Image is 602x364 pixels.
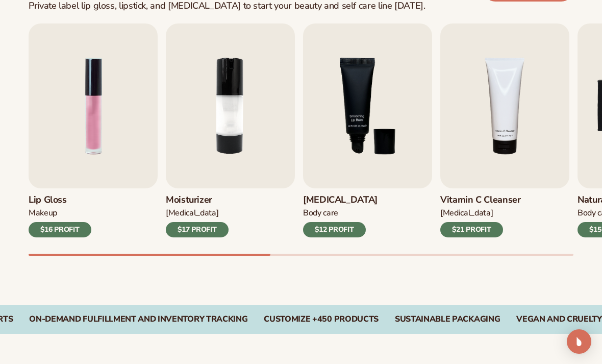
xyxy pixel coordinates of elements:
[166,195,229,206] h3: Moisturizer
[166,23,295,237] a: 2 / 9
[29,208,91,219] div: Makeup
[303,23,432,237] a: 3 / 9
[166,208,229,219] div: [MEDICAL_DATA]
[395,314,500,324] div: SUSTAINABLE PACKAGING
[264,314,379,324] div: CUSTOMIZE +450 PRODUCTS
[29,23,158,237] a: 1 / 9
[440,222,503,237] div: $21 PROFIT
[567,329,591,354] div: Open Intercom Messenger
[303,208,378,219] div: Body Care
[440,208,521,219] div: [MEDICAL_DATA]
[440,23,569,237] a: 4 / 9
[29,314,247,324] div: On-Demand Fulfillment and Inventory Tracking
[29,222,91,237] div: $16 PROFIT
[29,195,91,206] h3: Lip Gloss
[303,195,378,206] h3: [MEDICAL_DATA]
[440,195,521,206] h3: Vitamin C Cleanser
[303,222,366,237] div: $12 PROFIT
[166,222,229,237] div: $17 PROFIT
[29,1,425,12] div: Private label lip gloss, lipstick, and [MEDICAL_DATA] to start your beauty and self care line [DA...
